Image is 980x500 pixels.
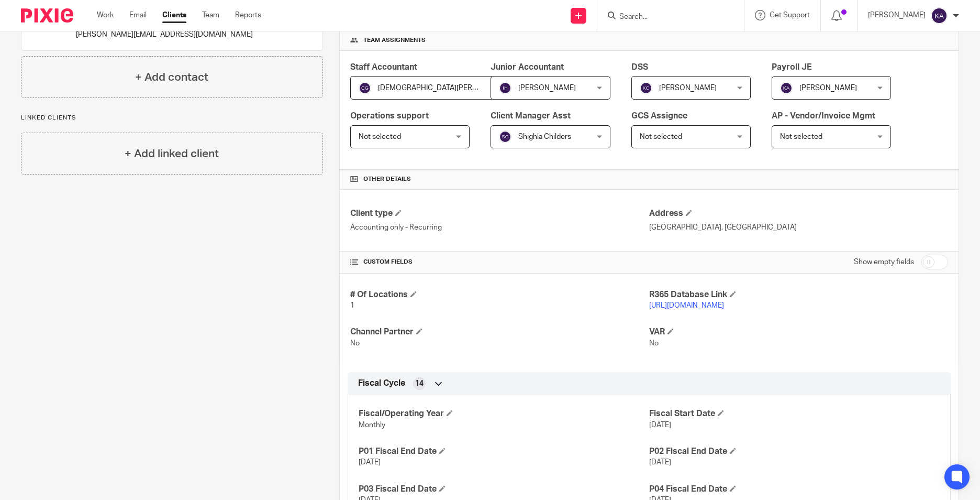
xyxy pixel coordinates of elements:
h4: R365 Database Link [649,289,948,300]
img: svg%3E [499,82,511,94]
h4: P04 Fiscal End Date [649,484,940,495]
h4: P01 Fiscal End Date [359,446,649,457]
p: [PERSON_NAME][EMAIL_ADDRESS][DOMAIN_NAME] [76,29,253,40]
img: svg%3E [359,82,371,94]
h4: VAR [649,327,948,338]
span: Staff Accountant [350,63,417,71]
a: Email [129,10,147,20]
span: AP - Vendor/Invoice Mgmt [772,112,875,120]
span: Client Manager Asst [491,112,571,120]
span: GCS Assignee [631,112,687,120]
span: [PERSON_NAME] [799,84,857,92]
span: No [350,340,360,347]
h4: Fiscal Start Date [649,408,940,419]
img: svg%3E [640,82,652,94]
h4: Channel Partner [350,327,649,338]
span: Junior Accountant [491,63,564,71]
p: Linked clients [21,114,323,122]
span: [DATE] [359,459,381,466]
h4: Address [649,208,948,219]
img: svg%3E [499,131,511,143]
label: Show empty fields [854,257,914,267]
p: [PERSON_NAME] [868,10,926,20]
span: Not selected [780,133,822,140]
span: Team assignments [363,36,426,45]
h4: Client type [350,208,649,219]
h4: P02 Fiscal End Date [649,446,940,457]
span: Payroll JE [772,63,812,71]
a: Reports [235,10,261,20]
h4: CUSTOM FIELDS [350,258,649,266]
h4: # Of Locations [350,289,649,300]
span: Fiscal Cycle [358,378,405,389]
span: Monthly [359,421,385,429]
span: Not selected [640,133,682,140]
span: [PERSON_NAME] [659,84,717,92]
span: No [649,340,659,347]
span: Operations support [350,112,429,120]
img: svg%3E [780,82,793,94]
span: 14 [415,378,424,389]
span: [DEMOGRAPHIC_DATA][PERSON_NAME] [378,84,514,92]
p: [GEOGRAPHIC_DATA], [GEOGRAPHIC_DATA] [649,222,948,233]
span: Shighla Childers [518,133,571,140]
h4: + Add contact [135,69,208,85]
h4: + Add linked client [125,146,219,162]
span: Get Support [770,12,810,19]
a: Clients [162,10,186,20]
img: Pixie [21,8,73,23]
img: svg%3E [931,7,948,24]
span: [DATE] [649,421,671,429]
span: 1 [350,302,354,309]
a: [URL][DOMAIN_NAME] [649,302,724,309]
h4: Fiscal/Operating Year [359,408,649,419]
span: DSS [631,63,648,71]
p: Accounting only - Recurring [350,222,649,233]
span: [PERSON_NAME] [518,84,576,92]
span: Other details [363,175,411,183]
a: Work [97,10,114,20]
a: Team [202,10,219,20]
h4: P03 Fiscal End Date [359,484,649,495]
span: [DATE] [649,459,671,466]
span: Not selected [359,133,401,140]
input: Search [618,13,712,22]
